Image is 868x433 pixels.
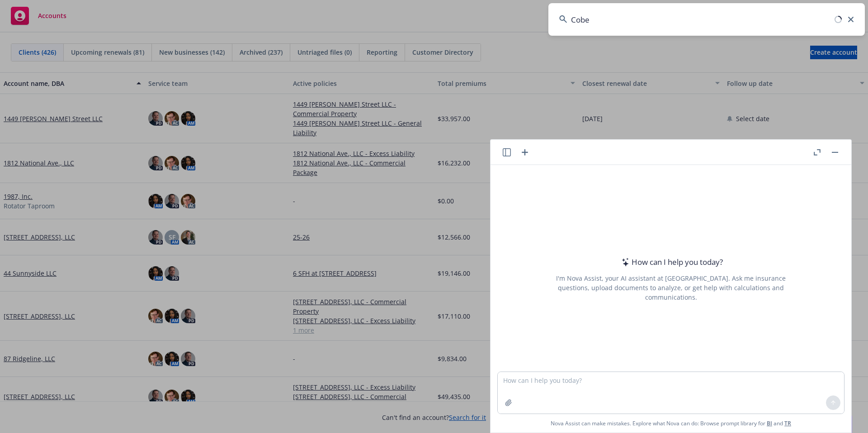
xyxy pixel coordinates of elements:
a: TR [784,419,791,427]
input: Search... [548,3,865,36]
div: How can I help you today? [619,256,723,268]
div: I'm Nova Assist, your AI assistant at [GEOGRAPHIC_DATA]. Ask me insurance questions, upload docum... [544,273,798,302]
a: BI [767,419,772,427]
span: Nova Assist can make mistakes. Explore what Nova can do: Browse prompt library for and [494,414,848,433]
